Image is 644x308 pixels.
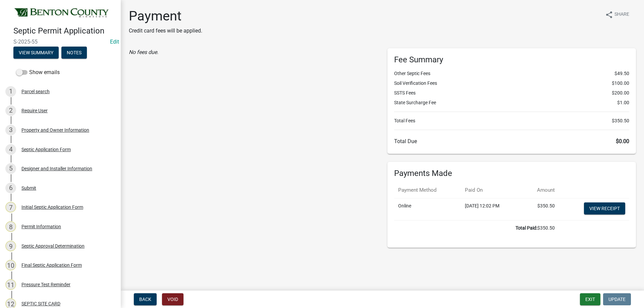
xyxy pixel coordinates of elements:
b: Total Paid: [516,225,537,231]
div: 5 [5,163,16,174]
h4: Septic Permit Application [13,26,115,36]
span: $1.00 [617,99,629,106]
span: $200.00 [612,89,629,97]
i: No fees due. [129,49,158,55]
label: Show emails [16,68,60,76]
button: Exit [580,293,600,305]
h6: Fee Summary [394,55,629,65]
div: 10 [5,260,16,270]
div: Initial Septic Application Form [21,205,83,209]
div: Septic Application Form [21,147,71,152]
button: View Summary [13,47,59,59]
h6: Total Due [394,138,629,144]
td: $350.50 [522,198,559,220]
div: Permit Information [21,224,61,229]
div: 9 [5,241,16,251]
th: Amount [522,182,559,198]
div: Final Septic Application Form [21,263,82,267]
h6: Payments Made [394,169,629,178]
div: Parcel search [21,89,50,94]
button: Update [603,293,631,305]
td: Online [394,198,461,220]
p: Credit card fees will be applied. [129,27,202,35]
div: Property and Owner Information [21,128,89,132]
button: shareShare [600,8,635,21]
li: State Surcharge Fee [394,99,629,106]
li: Soil Verification Fees [394,80,629,87]
span: Share [614,11,629,19]
div: 8 [5,221,16,232]
div: Pressure Test Reminder [21,282,70,287]
span: Update [608,297,626,302]
td: [DATE] 12:02 PM [461,198,522,220]
a: View receipt [584,202,625,214]
th: Paid On [461,182,522,198]
li: Total Fees [394,117,629,124]
button: Back [134,293,157,305]
h1: Payment [129,8,202,24]
div: Septic Approval Determination [21,244,85,248]
li: SSTS Fees [394,89,629,97]
wm-modal-confirm: Notes [61,50,87,56]
button: Void [162,293,183,305]
th: Payment Method [394,182,461,198]
wm-modal-confirm: Edit Application Number [110,39,119,45]
div: 1 [5,86,16,97]
img: Benton County, Minnesota [13,7,110,19]
span: Back [139,297,151,302]
div: 2 [5,105,16,116]
div: 6 [5,183,16,193]
div: 4 [5,144,16,155]
div: SEPTIC SITE CARD [21,301,60,306]
div: 3 [5,125,16,135]
div: Designer and Installer Information [21,166,92,171]
span: $0.00 [616,138,629,144]
span: $100.00 [612,80,629,87]
li: Other Septic Fees [394,70,629,77]
div: Require User [21,108,48,113]
a: Edit [110,39,119,45]
i: share [605,11,613,19]
span: $49.50 [614,70,629,77]
span: $350.50 [612,117,629,124]
div: 7 [5,202,16,212]
div: Submit [21,186,36,190]
wm-modal-confirm: Summary [13,50,59,56]
button: Notes [61,47,87,59]
td: $350.50 [394,220,559,236]
span: S-2025-55 [13,39,107,45]
div: 11 [5,279,16,290]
